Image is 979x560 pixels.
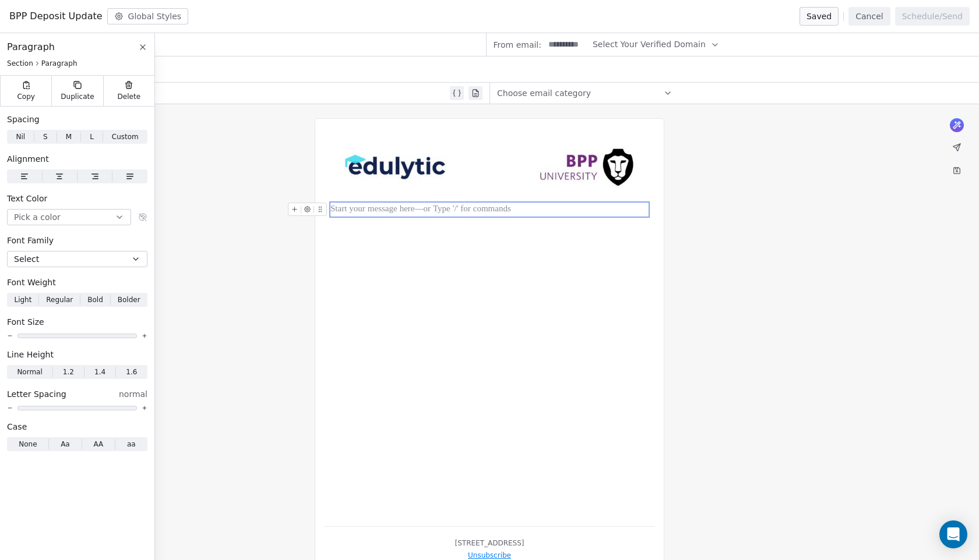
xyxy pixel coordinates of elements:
[7,153,49,165] span: Alignment
[41,59,78,68] span: Paragraph
[7,421,27,433] span: Case
[593,38,706,51] span: Select Your Verified Domain
[7,316,44,328] span: Font Size
[126,367,137,377] span: 1.6
[497,87,591,99] span: Choose email category
[7,235,54,246] span: Font Family
[7,40,55,54] span: Paragraph
[9,9,103,23] span: BPP Deposit Update
[119,388,147,400] span: normal
[43,132,48,142] span: S
[494,39,541,51] span: From email:
[7,59,33,68] span: Section
[800,7,839,26] button: Saved
[127,439,136,449] span: aa
[61,92,94,101] span: Duplicate
[107,8,189,24] button: Global Styles
[17,92,35,101] span: Copy
[7,388,66,400] span: Letter Spacing
[46,295,73,305] span: Regular
[118,92,141,101] span: Delete
[17,367,42,377] span: Normal
[87,295,103,305] span: Bold
[939,520,967,548] div: Open Intercom Messenger
[66,132,72,142] span: M
[90,132,94,142] span: L
[94,367,105,377] span: 1.4
[7,209,131,225] button: Pick a color
[112,132,139,142] span: Custom
[19,439,37,449] span: None
[7,349,54,360] span: Line Height
[16,132,25,142] span: Nil
[7,114,40,125] span: Spacing
[63,367,74,377] span: 1.2
[14,295,31,305] span: Light
[7,277,56,288] span: Font Weight
[7,193,47,204] span: Text Color
[61,439,70,449] span: Aa
[14,253,39,265] span: Select
[895,7,970,26] button: Schedule/Send
[93,439,103,449] span: AA
[848,7,890,26] button: Cancel
[118,295,140,305] span: Bolder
